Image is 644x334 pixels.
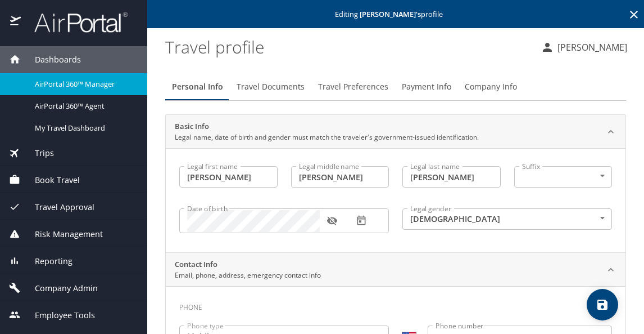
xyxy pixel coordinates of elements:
[179,295,612,314] h3: Phone
[165,29,532,64] h1: Travel profile
[21,309,95,322] span: Employee Tools
[175,132,479,142] p: Legal name, date of birth and gender must match the traveler's government-issued identification.
[21,255,72,268] span: Reporting
[35,101,134,112] span: AirPortal 360™ Agent
[554,41,627,54] p: [PERSON_NAME]
[35,123,134,133] span: My Travel Dashboard
[175,259,321,270] h2: Contact Info
[166,253,625,287] div: Contact InfoEmail, phone, address, emergency contact info
[10,11,22,33] img: icon-airportal.png
[21,201,94,213] span: Travel Approval
[21,228,103,241] span: Risk Management
[402,208,612,230] div: [DEMOGRAPHIC_DATA]
[166,115,625,149] div: Basic InfoLegal name, date of birth and gender must match the traveler's government-issued identi...
[21,282,98,295] span: Company Admin
[166,148,625,252] div: Basic InfoLegal name, date of birth and gender must match the traveler's government-issued identi...
[514,166,613,188] div: ​
[587,289,618,320] button: save
[21,174,80,186] span: Book Travel
[22,11,128,33] img: airportal-logo.png
[237,80,305,94] span: Travel Documents
[172,80,223,94] span: Personal Info
[175,121,479,132] h2: Basic Info
[35,79,134,90] span: AirPortal 360™ Manager
[21,147,54,159] span: Trips
[21,54,81,66] span: Dashboards
[165,73,626,100] div: Profile
[175,270,321,280] p: Email, phone, address, emergency contact info
[402,80,451,94] span: Payment Info
[318,80,388,94] span: Travel Preferences
[465,80,517,94] span: Company Info
[536,37,632,57] button: [PERSON_NAME]
[360,9,421,19] strong: [PERSON_NAME] 's
[151,11,641,18] p: Editing profile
